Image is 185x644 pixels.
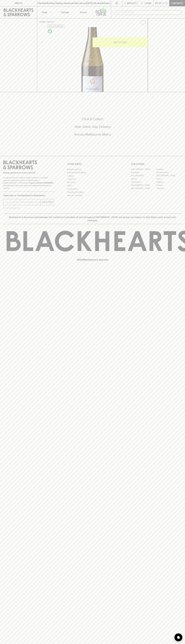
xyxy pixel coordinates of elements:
[67,162,118,166] p: OTHER AREAS
[67,174,118,177] a: Careers
[14,2,23,5] p: FIND US
[131,171,156,174] a: Brunswick
[67,171,118,174] a: Business & Bulk Gifting
[156,180,182,184] a: Geelong
[47,28,53,34] a: Organic
[171,2,183,5] p: Checkout
[29,182,53,184] strong: Liquor License #32064953
[3,106,182,151] div: Call to action block
[131,162,182,166] p: OUR STORES
[48,29,52,33] img: Organic
[3,194,54,197] p: Subscribe to The Blackhearts Newsletter
[131,174,156,177] a: Brunswick West
[67,181,118,184] a: Gift Cards
[3,125,182,129] h5: Uber Same-Day Delivery
[156,168,182,171] a: Braddon
[155,2,162,5] p: $0.00
[37,27,148,92] img: 35855.png
[131,184,156,187] a: [GEOGRAPHIC_DATA]
[5,216,180,222] p: Blackhearts & Sparrows acknowledges the traditional Custodians of land throughout [GEOGRAPHIC_DAT...
[3,117,182,121] h5: Click & Collect
[127,2,137,5] p: Wishlist
[3,171,54,174] p: Sibling owned and run since [DATE]
[67,178,118,181] a: Contact Us
[67,194,118,197] a: Terms & Conditions
[41,199,54,205] button: SUBSCRIBE
[156,174,182,177] a: [GEOGRAPHIC_DATA]
[67,191,118,194] a: Shipping Information
[67,184,118,187] a: FAQ's
[131,168,156,171] a: [GEOGRAPHIC_DATA]
[166,2,167,4] p: 0
[37,6,56,18] button: Shop
[93,37,148,47] button: ADD TO CART
[156,171,182,174] a: Brunswick East
[156,187,182,190] a: Thornbury
[145,2,151,5] p: Login
[177,636,180,639] img: bubble-icon
[47,21,53,23] a: SHOP
[3,207,54,209] p: We will never spam you
[131,177,156,180] a: Elwood
[3,132,182,137] h5: Across Melbourne Metro
[61,11,69,14] p: Tastings
[56,6,74,18] a: Tastings
[67,168,118,171] a: Bottle Drop FAQ's
[39,21,45,23] a: HOME
[3,176,54,189] p: It is against the law to sell or supply alcohol to, or to obtain alcohol on behalf of a person un...
[156,184,182,187] a: Prahran
[139,19,147,26] button: Add to wishlist
[42,11,47,14] p: Shop
[113,41,127,44] p: ADD TO CART
[80,11,87,14] p: Stores
[131,180,156,184] a: Fitzroy North
[42,200,53,204] p: SUBSCRIBE
[74,6,93,18] a: Stores
[131,187,156,190] a: [GEOGRAPHIC_DATA]
[67,187,118,190] a: Privacy Policy
[47,25,64,28] button: Add to wishlist
[5,200,40,204] input: e.g. jane@blackheartsandsparrows.com.au
[121,10,180,15] input: Try "Pinot noir"
[156,177,182,180] a: Fitzroy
